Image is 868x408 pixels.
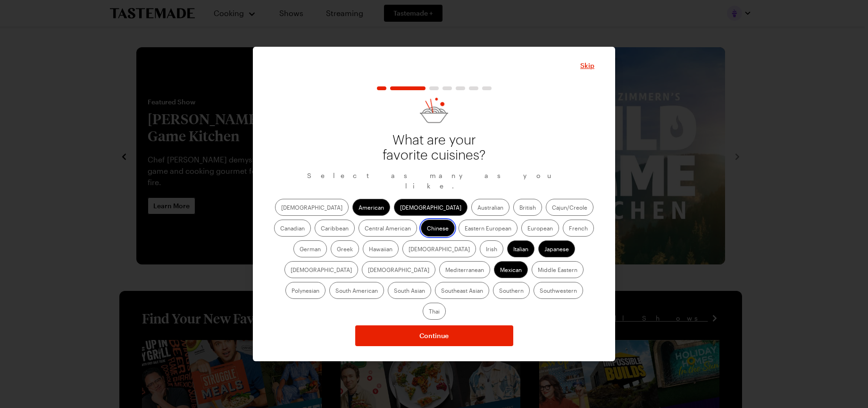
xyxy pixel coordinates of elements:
label: Central American [359,220,417,237]
p: What are your favorite cuisines? [377,133,491,163]
p: Select as many as you like. [274,170,594,191]
label: American [352,199,390,216]
label: Southern [493,282,530,299]
label: Cajun/Creole [546,199,593,216]
button: NextStepButton [355,325,513,346]
span: Continue [419,331,449,340]
label: Australian [471,199,509,216]
label: French [563,220,594,237]
label: Polynesian [285,282,325,299]
label: Mediterranean [439,261,490,278]
label: German [293,240,327,257]
label: [DEMOGRAPHIC_DATA] [362,261,435,278]
label: Eastern European [459,220,517,237]
label: Japanese [538,240,575,257]
label: Mexican [494,261,528,278]
label: Chinese [421,220,455,237]
label: British [513,199,542,216]
label: [DEMOGRAPHIC_DATA] [394,199,467,216]
label: Italian [507,240,534,257]
span: Skip [580,61,594,70]
label: South American [329,282,384,299]
label: Southwestern [534,282,583,299]
label: Irish [480,240,503,257]
label: [DEMOGRAPHIC_DATA] [275,199,349,216]
label: Thai [423,303,446,320]
label: [DEMOGRAPHIC_DATA] [402,240,476,257]
label: South Asian [388,282,431,299]
label: Greek [331,240,359,257]
label: Southeast Asian [435,282,489,299]
label: European [521,220,559,237]
label: Middle Eastern [532,261,584,278]
label: Caribbean [315,220,355,237]
label: Hawaiian [363,240,399,257]
label: Canadian [274,220,311,237]
button: Close [580,61,594,70]
label: [DEMOGRAPHIC_DATA] [284,261,358,278]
